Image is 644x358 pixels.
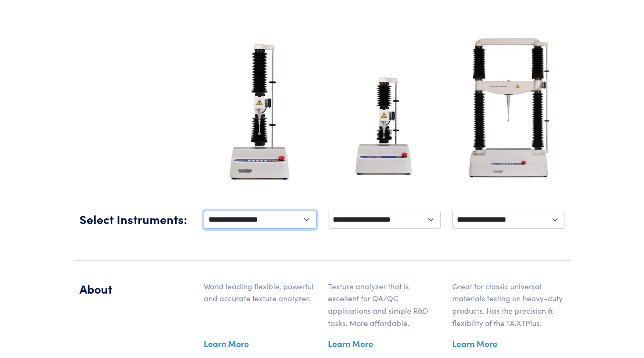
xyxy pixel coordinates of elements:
h5: Select Instruments: [79,211,192,227]
h5: About [79,280,192,297]
img: ta-xt-express-analyzer.jpg [343,61,425,192]
p: Texture analyzer that is excellent for QA/QC applications and simple R&D tasks. More affordable. [328,280,441,329]
img: ta-hd-analyzer.jpg [452,24,565,192]
a: Learn More [328,337,373,351]
p: World leading flexible, powerful and accurate texture analyzer. [204,280,317,305]
img: ta-xt-plus-analyzer.jpg [216,37,305,192]
p: Great for classic universal materials testing on heavy-duty products. Has the precision & flexibi... [452,280,565,329]
a: Learn More [452,337,497,351]
a: Learn More [204,337,249,351]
